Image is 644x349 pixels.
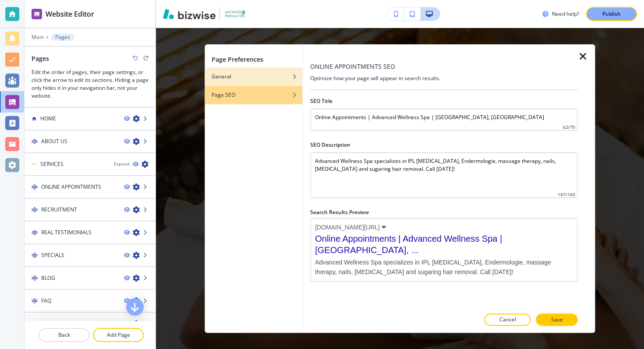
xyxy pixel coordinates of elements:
[223,9,247,18] img: Your Logo
[114,161,129,167] button: Expand
[563,124,575,130] h4: 62 / 70
[32,138,38,145] img: Drag
[310,74,577,82] h4: Optimize how your page will appear in search results.
[41,320,117,328] h4: HYDR FACIAL SKIN TIGHTENING SERVICE
[310,109,577,130] input: The title that will appear in search results
[39,331,88,339] p: Back
[32,54,49,63] h2: Pages
[32,252,38,258] img: Drag
[46,9,94,19] h2: Website Editor
[51,34,74,41] button: Pages
[25,199,156,222] div: DragRECRUITMENT
[32,184,38,190] img: Drag
[551,316,563,324] p: Save
[163,9,216,19] img: Bizwise Logo
[212,55,263,64] h2: Page Preferences
[499,316,516,324] p: Cancel
[41,206,77,214] h4: RECRUITMENT
[41,229,92,236] h4: REAL TESTIMONIALS
[94,331,143,339] p: Add Page
[205,67,302,86] button: General
[310,62,395,71] h3: ONLINE APPOINTMENTS SEO
[41,183,101,191] h4: ONLINE APPOINTMENTS
[315,223,380,231] span: [DOMAIN_NAME][URL]
[315,233,573,256] span: Online Appointments | Advanced Wellness Spa | [GEOGRAPHIC_DATA], ...
[32,68,149,100] h3: Edit the order of pages, their page settings, or click the arrow to edit its sections. Hiding a p...
[32,321,38,327] img: Drag
[32,229,38,236] img: Drag
[536,314,578,326] button: Save
[212,73,231,81] h4: General
[586,7,637,21] button: Publish
[39,328,89,342] button: Back
[32,298,38,304] img: Drag
[485,314,531,326] button: Cancel
[310,97,333,105] h2: SEO Title
[40,115,56,123] h4: HOME
[212,91,235,99] h4: Page SEO
[25,153,156,176] div: SERVICESExpand
[205,86,302,104] button: Page SEO
[41,137,67,145] h4: ABOUT US
[310,141,350,149] h2: SEO Description
[602,10,621,18] p: Publish
[25,108,156,130] div: HOME
[32,275,38,281] img: Drag
[55,34,70,40] p: Pages
[25,313,156,335] div: DragHYDR FACIAL SKIN TIGHTENING SERVICE
[552,10,579,18] h3: Need help?
[25,130,156,153] div: DragABOUT US
[310,152,577,198] textarea: Advanced Wellness Spa specializes in IPL [MEDICAL_DATA], Endermologie, massage therapy, nails, [M...
[25,222,156,244] div: DragREAL TESTIMONIALS
[32,207,38,213] img: Drag
[310,208,577,216] h2: Search Results Preview
[32,34,44,40] button: Main
[25,244,156,267] div: DragSPECIALS
[25,290,156,313] div: DragFAQ
[41,251,64,259] h4: SPECIALS
[25,267,156,290] div: DragBLOG
[315,257,573,277] span: Advanced Wellness Spa specializes in IPL [MEDICAL_DATA], Endermologie, massage therapy, nails, [M...
[93,328,144,342] button: Add Page
[41,297,51,305] h4: FAQ
[32,9,42,19] img: editor icon
[40,160,64,168] h4: SERVICES
[558,191,575,198] h4: 147 / 160
[25,176,156,199] div: DragONLINE APPOINTMENTS
[41,274,55,282] h4: BLOG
